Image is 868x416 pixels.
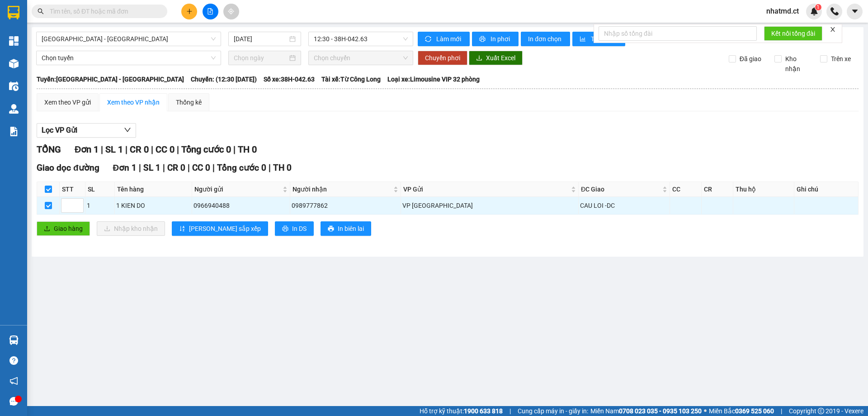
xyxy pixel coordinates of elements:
img: dashboard-icon [9,36,19,46]
span: file-add [207,8,213,14]
th: Ghi chú [794,182,859,197]
span: | [233,144,236,155]
button: Kết nối tổng đài [764,26,822,41]
span: | [212,163,215,173]
span: search [38,8,44,14]
button: sort-ascending[PERSON_NAME] sắp xếp [172,221,268,236]
span: | [125,144,127,155]
span: message [9,397,18,406]
img: solution-icon [9,127,19,136]
span: [PERSON_NAME] sắp xếp [189,224,261,234]
span: In biên lai [338,224,364,234]
span: Hà Nội - Hà Tĩnh [42,32,216,46]
span: | [781,406,782,416]
span: Người gửi [194,184,281,194]
span: Số xe: 38H-042.63 [264,74,315,84]
div: 1 [87,201,113,210]
span: upload [44,225,50,233]
span: | [101,144,103,155]
span: ĐC Giao [581,184,660,194]
div: Xem theo VP nhận [107,97,160,107]
span: Chọn chuyến [314,51,408,65]
span: Chuyến: (12:30 [DATE]) [191,74,257,84]
img: warehouse-icon [9,81,19,91]
span: printer [479,36,487,43]
div: 0989777862 [292,201,400,210]
span: notification [9,377,18,385]
span: 1 [816,4,820,10]
span: In đơn chọn [528,34,563,44]
span: copyright [818,408,824,414]
button: file-add [203,4,218,19]
div: Thống kê [176,97,202,107]
span: CC 0 [192,163,210,173]
span: download [476,55,482,62]
button: Lọc VP Gửi [37,123,136,138]
span: Người nhận [292,184,392,194]
input: Nhập số tổng đài [599,26,757,41]
span: Miền Nam [590,406,702,416]
span: sort-ascending [179,225,185,233]
div: 1 KIEN DO [116,201,190,210]
img: icon-new-feature [810,7,818,15]
span: | [151,144,153,155]
span: SL 1 [143,163,160,173]
th: Tên hàng [115,182,192,197]
span: | [163,163,165,173]
span: CR 0 [130,144,149,155]
span: | [269,163,271,173]
strong: 0369 525 060 [735,407,774,415]
span: printer [328,225,334,233]
div: 0966940488 [193,201,288,210]
span: plus [186,8,193,14]
span: Giao dọc đường [37,163,99,173]
span: sync [425,36,433,43]
td: VP Mỹ Đình [401,197,579,215]
button: caret-down [847,4,863,19]
button: Chuyển phơi [418,51,467,65]
span: TH 0 [273,163,292,173]
div: VP [GEOGRAPHIC_DATA] [402,201,577,210]
button: downloadXuất Excel [469,51,523,65]
th: STT [60,182,85,197]
span: Cung cấp máy in - giấy in: [518,406,588,416]
span: close [830,26,836,33]
span: Lọc VP Gửi [42,124,77,136]
span: Tài xế: Từ Công Long [321,74,381,84]
button: downloadNhập kho nhận [97,221,165,236]
span: | [177,144,179,155]
span: | [509,406,511,416]
th: CR [702,182,733,197]
span: Giao hàng [54,224,83,234]
button: printerIn biên lai [321,221,371,236]
sup: 1 [815,4,821,10]
th: SL [85,182,115,197]
span: Tổng cước 0 [217,163,266,173]
input: 15/10/2025 [234,34,288,44]
strong: 0708 023 035 - 0935 103 250 [619,407,702,415]
span: In DS [292,224,307,234]
th: Thu hộ [733,182,794,197]
input: Tìm tên, số ĐT hoặc mã đơn [50,6,156,16]
img: warehouse-icon [9,104,19,114]
span: TỔNG [37,144,61,155]
input: Chọn ngày [234,53,288,63]
img: logo-vxr [8,6,19,19]
span: nhatmd.ct [759,5,806,17]
span: In phơi [491,34,511,44]
button: printerIn phơi [472,32,519,46]
th: CC [670,182,702,197]
span: Làm mới [436,34,462,44]
span: caret-down [851,7,859,15]
span: | [188,163,190,173]
span: Chọn tuyến [42,51,216,65]
span: ⚪️ [704,409,707,413]
button: syncLàm mới [418,32,470,46]
span: Đơn 1 [113,163,137,173]
span: 12:30 - 38H-042.63 [314,32,408,46]
span: aim [228,8,234,14]
b: Tuyến: [GEOGRAPHIC_DATA] - [GEOGRAPHIC_DATA] [37,76,184,83]
span: Loại xe: Limousine VIP 32 phòng [387,74,480,84]
span: bar-chart [580,36,587,43]
button: aim [223,4,239,19]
